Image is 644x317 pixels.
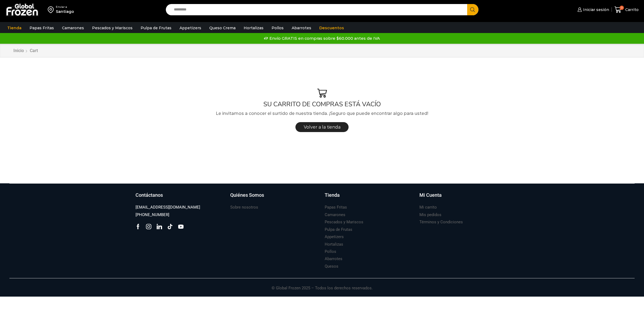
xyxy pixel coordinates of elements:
[56,5,74,9] div: Enviar a
[325,256,342,262] h3: Abarrotes
[136,212,169,218] h3: [PHONE_NUMBER]
[325,192,340,199] h3: Tienda
[325,212,345,218] h3: Camarones
[317,23,347,33] a: Descuentos
[9,110,635,117] p: Le invitamos a conocer el surtido de nuestra tienda. ¡Seguro que puede encontrar algo para usted!
[136,192,225,204] a: Contáctanos
[48,5,56,14] img: address-field-icon.svg
[325,255,342,263] a: Abarrotes
[419,192,442,199] h3: Mi Cuenta
[230,205,258,210] h3: Sobre nosotros
[325,211,345,218] a: Camarones
[13,48,24,54] a: Inicio
[624,7,639,12] span: Carrito
[419,211,441,218] a: Mis pedidos
[419,219,463,225] h3: Términos y Condiciones
[138,23,174,33] a: Pulpa de Frutas
[295,122,349,132] a: Volver a la tienda
[582,7,609,12] span: Iniciar sesión
[269,23,286,33] a: Pollos
[241,23,266,33] a: Hortalizas
[177,23,204,33] a: Appetizers
[56,9,74,14] div: Santiago
[230,192,320,204] a: Quiénes Somos
[419,218,463,226] a: Términos y Condiciones
[136,211,169,218] a: [PHONE_NUMBER]
[89,23,135,33] a: Pescados y Mariscos
[30,48,38,53] span: Cart
[419,204,437,211] a: Mi carrito
[136,204,200,211] a: [EMAIL_ADDRESS][DOMAIN_NAME]
[419,212,441,218] h3: Mis pedidos
[419,205,437,210] h3: Mi carrito
[230,192,264,199] h3: Quiénes Somos
[27,23,57,33] a: Papas Fritas
[467,4,478,15] button: Search button
[620,6,624,10] span: 0
[133,278,511,291] p: © Global Frozen 2025 – Todos los derechos reservados.
[230,204,258,211] a: Sobre nosotros
[325,242,343,247] h3: Hortalizas
[419,192,509,204] a: Mi Cuenta
[325,264,338,269] h3: Quesos
[325,263,338,270] a: Quesos
[325,233,344,241] a: Appetizers
[325,205,347,210] h3: Papas Fritas
[325,204,347,211] a: Papas Fritas
[325,227,352,232] h3: Pulpa de Frutas
[325,248,336,255] a: Pollos
[136,192,163,199] h3: Contáctanos
[304,125,341,130] span: Volver a la tienda
[325,226,352,233] a: Pulpa de Frutas
[325,219,363,225] h3: Pescados y Mariscos
[9,100,635,108] h1: SU CARRITO DE COMPRAS ESTÁ VACÍO
[614,3,639,16] a: 0 Carrito
[59,23,87,33] a: Camarones
[136,205,200,210] h3: [EMAIL_ADDRESS][DOMAIN_NAME]
[325,192,414,204] a: Tienda
[325,234,344,240] h3: Appetizers
[289,23,314,33] a: Abarrotes
[5,23,24,33] a: Tienda
[325,241,343,248] a: Hortalizas
[325,249,336,254] h3: Pollos
[325,218,363,226] a: Pescados y Mariscos
[207,23,238,33] a: Queso Crema
[576,4,609,15] a: Iniciar sesión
